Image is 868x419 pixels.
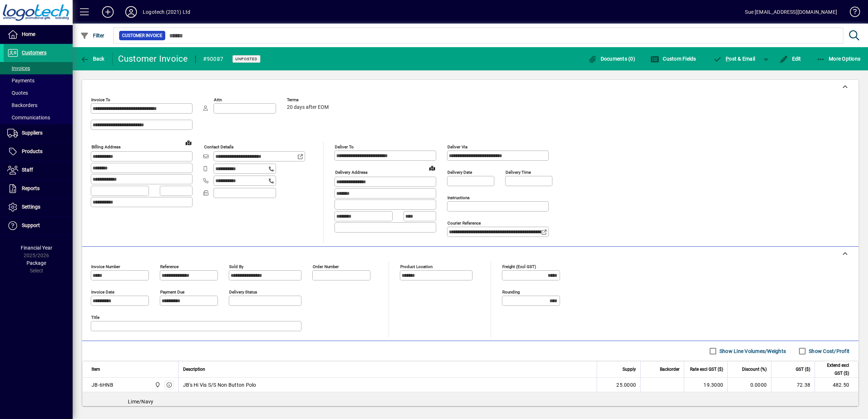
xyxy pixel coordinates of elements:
a: Quotes [4,87,73,99]
mat-label: Delivery time [506,170,531,175]
mat-label: Rounding [502,289,520,295]
mat-label: Payment due [160,289,184,295]
a: Staff [4,161,73,179]
td: 0.0000 [727,378,771,392]
button: Filter [78,29,106,42]
mat-label: Invoice To [91,97,110,102]
span: Backorder [660,365,680,373]
span: Unposted [235,57,257,61]
span: GST ($) [796,365,810,373]
span: Invoices [7,65,30,71]
div: Sue [EMAIL_ADDRESS][DOMAIN_NAME] [745,6,837,18]
mat-label: Attn [214,97,222,102]
span: Extend excl GST ($) [819,361,849,377]
span: JB's Hi Vis S/S Non Button Polo [183,381,256,389]
span: Terms [287,98,330,102]
app-page-header-button: Back [73,52,113,65]
span: Financial Year [21,245,52,251]
span: Customers [22,50,46,56]
span: Filter [80,33,105,38]
span: Reports [22,185,40,191]
span: Central [153,381,161,389]
span: 20 days after EOM [287,104,329,110]
span: Description [183,365,205,373]
span: More Options [816,56,861,62]
span: ost & Email [713,56,755,62]
span: Suppliers [22,130,42,136]
a: Payments [4,74,73,87]
span: Staff [22,167,33,173]
span: Backorders [7,102,37,108]
button: Documents (0) [586,52,637,65]
div: 19.3000 [689,381,723,389]
mat-label: Deliver To [335,144,354,149]
mat-label: Sold by [229,264,243,269]
span: Settings [22,204,40,210]
a: Backorders [4,99,73,111]
button: More Options [815,52,863,65]
a: Settings [4,198,73,216]
span: 25.0000 [616,381,636,389]
mat-label: Courier Reference [447,221,481,226]
span: P [726,56,729,62]
span: Supply [622,365,636,373]
td: 482.50 [815,378,858,392]
mat-label: Delivery status [229,289,257,295]
span: Discount (%) [742,365,767,373]
span: Support [22,222,40,228]
mat-label: Product location [400,264,433,269]
a: Home [4,25,73,44]
mat-label: Instructions [447,195,470,200]
a: Suppliers [4,124,73,142]
td: 72.38 [771,378,815,392]
label: Show Cost/Profit [807,348,849,355]
div: Customer Invoice [118,53,188,65]
span: Products [22,148,42,154]
button: Profile [119,5,143,19]
mat-label: Reference [160,264,179,269]
button: Add [96,5,119,19]
a: Invoices [4,62,73,74]
a: Communications [4,111,73,124]
span: Communications [7,115,50,120]
span: Custom Fields [650,56,696,62]
div: Logotech (2021) Ltd [143,6,190,18]
span: Payments [7,78,35,83]
mat-label: Order number [313,264,339,269]
span: Customer Invoice [122,32,162,39]
span: Package [27,260,46,266]
span: Rate excl GST ($) [690,365,723,373]
span: Home [22,31,35,37]
a: View on map [183,137,194,148]
span: Edit [779,56,801,62]
div: #90087 [203,53,224,65]
mat-label: Delivery date [447,170,472,175]
a: Knowledge Base [844,1,859,25]
span: Documents (0) [588,56,635,62]
mat-label: Title [91,315,100,320]
div: JB-6HNB [92,381,113,389]
button: Custom Fields [649,52,698,65]
mat-label: Deliver via [447,144,467,149]
a: Reports [4,180,73,198]
a: Support [4,217,73,235]
span: Back [80,56,105,62]
button: Post & Email [710,52,759,65]
mat-label: Invoice date [91,289,114,295]
button: Edit [778,52,803,65]
mat-label: Invoice number [91,264,120,269]
a: Products [4,143,73,161]
span: Quotes [7,90,28,96]
span: Item [92,365,100,373]
button: Back [78,52,106,65]
mat-label: Freight (excl GST) [502,264,536,269]
label: Show Line Volumes/Weights [718,348,786,355]
a: View on map [426,162,438,174]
